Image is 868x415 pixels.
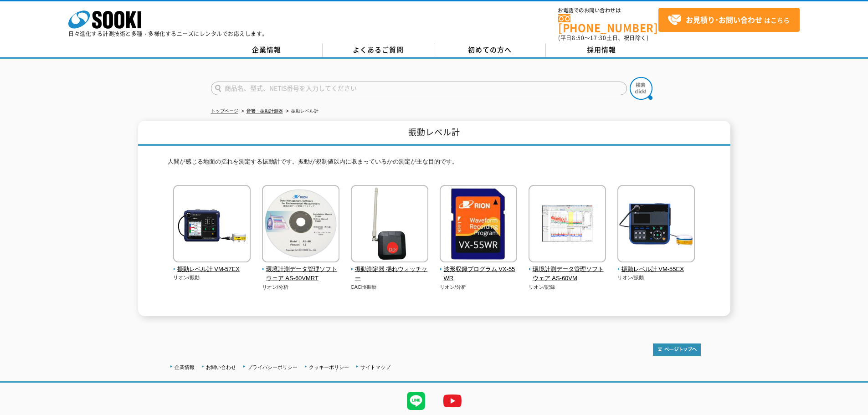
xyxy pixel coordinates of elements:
[211,43,323,57] a: 企業情報
[247,108,283,113] a: 音響・振動計測器
[360,364,390,370] a: サイトマップ
[658,8,800,32] a: お見積り･お問い合わせはこちら
[206,364,236,370] a: お問い合わせ
[558,34,648,42] span: (平日 ～ 土日、祝日除く)
[351,185,428,265] img: 振動測定器 揺れウォッチャー
[617,256,695,274] a: 振動レベル計 VM-55EX
[529,256,606,283] a: 環境計測データ管理ソフトウェア AS-60VM
[262,185,339,265] img: 環境計測データ管理ソフトウェア AS-60VMRT
[434,43,546,57] a: 初めての方へ
[630,77,652,100] img: btn_search.png
[546,43,657,57] a: 採用情報
[173,274,251,282] p: リオン/振動
[440,256,518,283] a: 波形収録プログラム VX-55WR
[351,265,429,284] span: 振動測定器 揺れウォッチャー
[211,82,627,95] input: 商品名、型式、NETIS番号を入力してください
[440,185,517,265] img: 波形収録プログラム VX-55WR
[572,34,585,42] span: 8:50
[138,121,730,146] h1: 振動レベル計
[617,274,695,282] p: リオン/振動
[262,283,340,291] p: リオン/分析
[284,107,318,116] li: 振動レベル計
[686,14,762,25] strong: お見積り･お問い合わせ
[173,185,251,265] img: 振動レベル計 VM-57EX
[262,265,340,284] span: 環境計測データ管理ソフトウェア AS-60VMRT
[529,283,606,291] p: リオン/記録
[558,14,658,33] a: [PHONE_NUMBER]
[168,157,701,171] p: 人間が感じる地面の揺れを測定する振動計です。振動が規制値以内に収まっているかの測定が主な目的です。
[68,31,268,36] p: 日々進化する計測技術と多種・多様化するニーズにレンタルでお応えします。
[351,283,429,291] p: CACH/振動
[351,256,429,283] a: 振動測定器 揺れウォッチャー
[440,283,518,291] p: リオン/分析
[653,343,701,356] img: トップページへ
[211,108,238,113] a: トップページ
[173,256,251,274] a: 振動レベル計 VM-57EX
[529,185,606,265] img: 環境計測データ管理ソフトウェア AS-60VM
[440,265,518,284] span: 波形収録プログラム VX-55WR
[323,43,434,57] a: よくあるご質問
[173,265,251,274] span: 振動レベル計 VM-57EX
[247,364,298,370] a: プライバシーポリシー
[309,364,349,370] a: クッキーポリシー
[617,185,695,265] img: 振動レベル計 VM-55EX
[617,265,695,274] span: 振動レベル計 VM-55EX
[558,8,658,13] span: お電話でのお問い合わせは
[468,45,512,55] span: 初めての方へ
[529,265,606,284] span: 環境計測データ管理ソフトウェア AS-60VM
[262,256,340,283] a: 環境計測データ管理ソフトウェア AS-60VMRT
[175,364,195,370] a: 企業情報
[668,13,790,27] span: はこちら
[590,34,606,42] span: 17:30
